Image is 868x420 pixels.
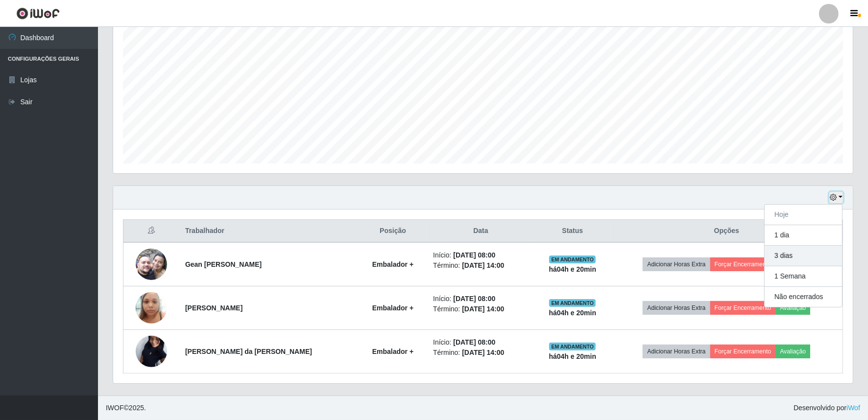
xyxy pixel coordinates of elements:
time: [DATE] 14:00 [462,305,504,313]
button: 1 dia [765,225,842,246]
strong: [PERSON_NAME] da [PERSON_NAME] [185,348,312,355]
th: Trabalhador [179,220,359,243]
time: [DATE] 08:00 [453,295,495,303]
button: Hoje [765,205,842,225]
time: [DATE] 08:00 [453,251,495,259]
strong: há 04 h e 20 min [549,265,597,273]
img: 1742948591558.jpeg [136,317,167,386]
th: Data [427,220,534,243]
button: Adicionar Horas Extra [643,345,710,358]
th: Posição [359,220,427,243]
span: EM ANDAMENTO [549,299,596,307]
strong: Embalador + [372,348,413,355]
img: 1736260046838.jpeg [136,287,167,328]
span: Desenvolvido por [794,403,860,413]
span: EM ANDAMENTO [549,343,596,350]
button: Não encerrados [765,287,842,307]
button: 3 dias [765,246,842,266]
li: Início: [433,294,529,304]
button: Adicionar Horas Extra [643,257,710,271]
a: iWof [846,404,860,412]
img: CoreUI Logo [16,7,60,20]
li: Início: [433,337,529,348]
span: © 2025 . [106,403,146,413]
time: [DATE] 14:00 [462,349,504,356]
img: 1652876774989.jpeg [136,236,167,292]
strong: há 04 h e 20 min [549,309,597,317]
strong: há 04 h e 20 min [549,352,597,360]
button: Adicionar Horas Extra [643,301,710,315]
button: 1 Semana [765,266,842,287]
button: Forçar Encerramento [710,257,776,271]
span: IWOF [106,404,124,412]
th: Status [534,220,611,243]
li: Término: [433,348,529,358]
time: [DATE] 08:00 [453,338,495,346]
strong: Gean [PERSON_NAME] [185,260,262,268]
li: Início: [433,250,529,260]
strong: Embalador + [372,304,413,312]
time: [DATE] 14:00 [462,261,504,269]
strong: Embalador + [372,260,413,268]
strong: [PERSON_NAME] [185,304,242,312]
button: Forçar Encerramento [710,345,776,358]
th: Opções [611,220,843,243]
span: EM ANDAMENTO [549,256,596,263]
li: Término: [433,304,529,314]
button: Forçar Encerramento [710,301,776,315]
button: Avaliação [775,301,810,315]
button: Avaliação [775,345,810,358]
li: Término: [433,260,529,271]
